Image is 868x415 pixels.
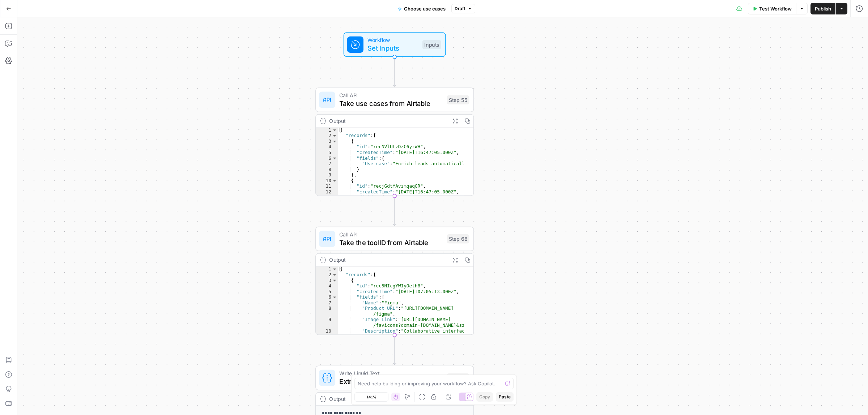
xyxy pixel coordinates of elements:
[332,127,337,133] span: Toggle code folding, rows 1 through 74
[451,4,475,13] button: Draft
[447,373,469,382] div: Step 69
[447,234,469,243] div: Step 68
[339,376,443,386] span: Extract Tool Record ID
[329,117,446,125] div: Output
[332,133,337,139] span: Toggle code folding, rows 2 through 73
[316,167,338,172] div: 8
[496,392,514,402] button: Paste
[316,133,338,139] div: 2
[316,317,338,328] div: 9
[393,3,450,14] button: Choose use cases
[339,98,443,108] span: Take use cases from Airtable
[332,155,337,161] span: Toggle code folding, rows 6 through 8
[316,300,338,306] div: 7
[339,369,443,377] span: Write Liquid Text
[316,272,338,278] div: 2
[332,266,337,272] span: Toggle code folding, rows 1 through 24
[315,32,474,57] div: WorkflowSet InputsInputs
[339,238,443,248] span: Take the toolID from Airtable
[393,196,396,226] g: Edge from step_55 to step_68
[316,283,338,289] div: 4
[316,144,338,150] div: 4
[332,272,337,278] span: Toggle code folding, rows 2 through 23
[393,57,396,86] g: Edge from start to step_55
[367,43,418,53] span: Set Inputs
[316,328,338,339] div: 10
[316,127,338,133] div: 1
[332,195,337,201] span: Toggle code folding, rows 13 through 15
[316,278,338,283] div: 3
[366,394,376,400] span: 141%
[316,289,338,295] div: 5
[479,394,490,400] span: Copy
[316,266,338,272] div: 1
[748,3,796,14] button: Test Workflow
[332,178,337,184] span: Toggle code folding, rows 10 through 16
[316,195,338,201] div: 13
[759,5,792,12] span: Test Workflow
[315,227,474,335] div: Call APITake the toolID from AirtableStep 68Output{ "records":[ { "id":"rec5NIcgYWIyOeth8", "crea...
[316,155,338,161] div: 6
[316,139,338,145] div: 3
[316,189,338,195] div: 12
[499,394,511,400] span: Paste
[447,95,469,104] div: Step 55
[329,395,446,403] div: Output
[316,306,338,317] div: 8
[332,295,337,300] span: Toggle code folding, rows 6 through 21
[316,161,338,167] div: 7
[455,5,465,12] span: Draft
[316,184,338,189] div: 11
[316,150,338,156] div: 5
[329,256,446,264] div: Output
[393,335,396,364] g: Edge from step_68 to step_69
[404,5,446,12] span: Choose use cases
[332,278,337,283] span: Toggle code folding, rows 3 through 22
[422,40,441,49] div: Inputs
[315,87,474,196] div: Call APITake use cases from AirtableStep 55Output{ "records":[ { "id":"recNVlULzDzC6yrWH", "creat...
[316,295,338,300] div: 6
[316,178,338,184] div: 10
[332,139,337,145] span: Toggle code folding, rows 3 through 9
[316,172,338,178] div: 9
[339,91,443,99] span: Call API
[810,3,835,14] button: Publish
[339,230,443,239] span: Call API
[367,36,418,44] span: Workflow
[815,5,831,12] span: Publish
[476,392,493,402] button: Copy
